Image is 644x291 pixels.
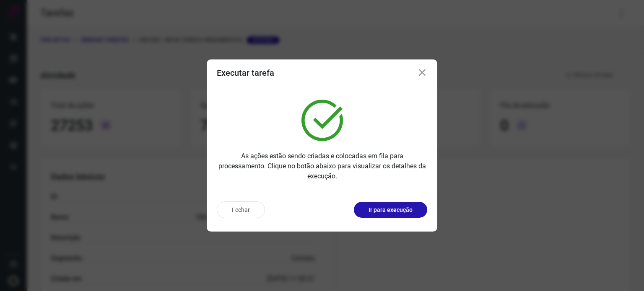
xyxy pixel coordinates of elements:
p: Ir para execução [369,206,413,214]
h3: Executar tarefa [217,68,274,78]
button: Fechar [217,201,265,218]
img: verified.svg [301,100,343,141]
button: Ir para execução [354,202,427,218]
p: As ações estão sendo criadas e colocadas em fila para processamento. Clique no botão abaixo para ... [217,151,427,181]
